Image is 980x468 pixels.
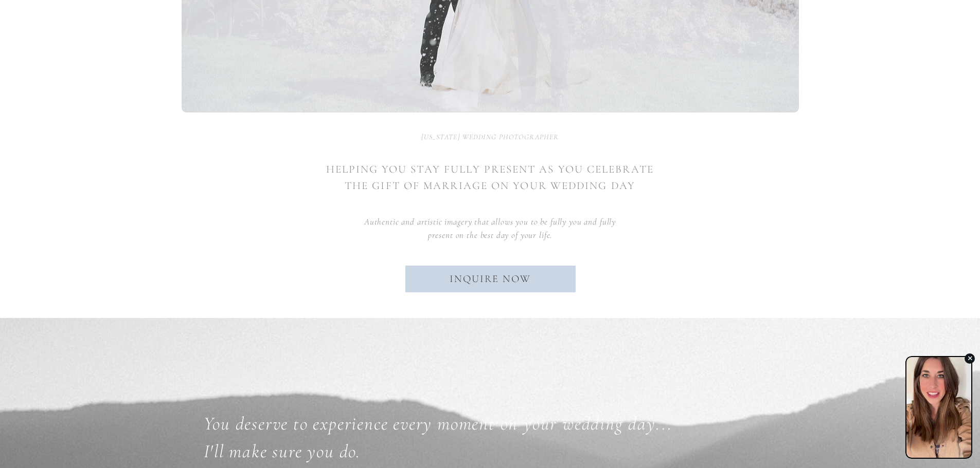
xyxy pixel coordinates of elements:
[359,215,622,247] p: Authentic and artistic imagery that allows you to be fully you and fully present on the best day ...
[325,161,656,197] p: helping you stay fully present as you celebrate the gift of marriage on your wedding day
[900,351,977,465] iframe: chipbot-button-iframe
[680,325,788,332] h2: [US_STATE] wedding photographer
[447,271,534,286] a: INQUIRE NOW
[404,132,577,142] h2: [US_STATE] wedding photographer
[204,410,680,467] p: You deserve to experience every moment on your wedding day... I'll make sure you do.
